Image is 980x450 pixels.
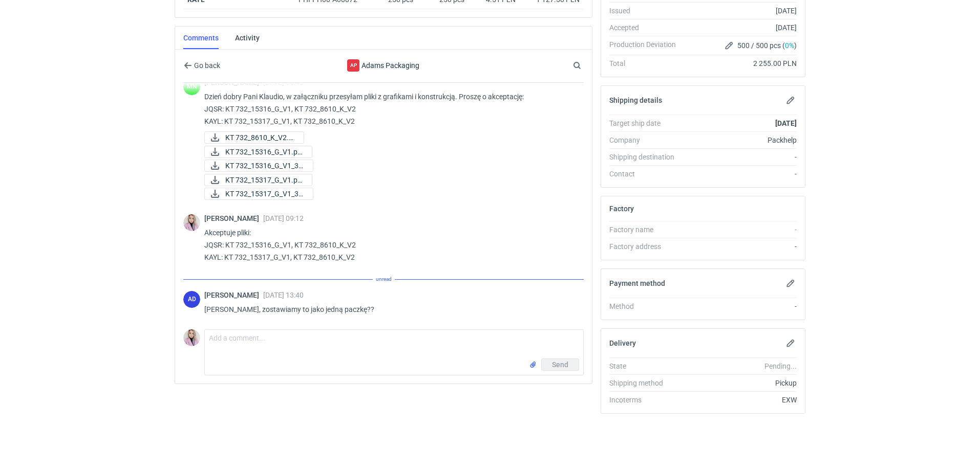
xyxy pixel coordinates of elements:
[373,274,395,285] span: unread
[684,169,797,179] div: -
[609,58,684,69] div: Total
[235,27,260,49] a: Activity
[347,59,359,72] figcaption: AP
[183,78,200,95] figcaption: MN
[609,135,684,145] div: Company
[263,291,304,299] span: [DATE] 13:40
[204,227,576,263] p: Akceptuje pliki: JQSR: KT 732_15316_G_V1, KT 732_8610_K_V2 KAYL: KT 732_15317_G_V1, KT 732_8610_K_V2
[300,59,467,72] div: Adams Packaging
[784,337,797,349] button: Edit delivery details
[552,361,568,368] span: Send
[609,96,662,104] h2: Shipping details
[204,188,307,200] div: KT 732_15317_G_V1_3D.JPG
[609,301,684,311] div: Method
[204,160,313,172] a: KT 732_15316_G_V1_3D...
[204,146,307,158] div: KT 732_15316_G_V1.pdf
[609,169,684,179] div: Contact
[609,241,684,252] div: Factory address
[183,27,219,49] a: Comments
[204,131,304,144] a: KT 732_8610_K_V2.pdf
[684,241,797,252] div: -
[684,378,797,388] div: Pickup
[204,291,263,299] span: [PERSON_NAME]
[571,59,604,72] input: Search
[609,6,684,16] div: Issued
[684,58,797,69] div: 2 255.00 PLN
[775,119,797,127] strong: [DATE]
[192,62,220,69] span: Go back
[204,146,312,158] a: KT 732_15316_G_V1.pd...
[347,59,359,72] div: Adams Packaging
[183,59,221,72] button: Go back
[609,339,636,347] h2: Delivery
[723,39,735,52] button: Edit production Deviation
[684,301,797,311] div: -
[785,41,794,50] span: 0%
[183,291,200,308] div: Anita Dolczewska
[609,395,684,405] div: Incoterms
[204,188,313,200] a: KT 732_15317_G_V1_3D...
[541,358,579,371] button: Send
[183,78,200,95] div: Małgorzata Nowotna
[609,152,684,162] div: Shipping destination
[684,6,797,16] div: [DATE]
[609,361,684,371] div: State
[784,94,797,106] button: Edit shipping details
[684,152,797,162] div: -
[225,132,295,143] span: KT 732_8610_K_V2.pdf
[225,146,304,157] span: KT 732_15316_G_V1.pd...
[684,395,797,405] div: EXW
[204,214,263,222] span: [PERSON_NAME]
[204,91,576,127] p: Dzień dobry Pani Klaudio, w załączniku przesyłam pliki z grafikami i konstrukcją. Proszę o akcept...
[609,205,634,213] h2: Factory
[784,277,797,289] button: Edit payment method
[609,39,684,52] div: Production Deviation
[225,188,305,199] span: KT 732_15317_G_V1_3D...
[204,174,312,186] a: KT 732_15317_G_V1.pd...
[609,22,684,33] div: Accepted
[183,214,200,231] img: Klaudia Wiśniewska
[684,135,797,145] div: Packhelp
[204,174,307,186] div: KT 732_15317_G_V1.pdf
[204,303,576,316] p: [PERSON_NAME], zostawiamy to jako jedną paczkę??
[609,118,684,128] div: Target ship date
[609,279,665,287] h2: Payment method
[263,214,304,222] span: [DATE] 09:12
[737,40,797,51] span: 500 / 500 pcs ( )
[225,160,305,171] span: KT 732_15316_G_V1_3D...
[609,378,684,388] div: Shipping method
[183,329,200,346] img: Klaudia Wiśniewska
[204,160,307,172] div: KT 732_15316_G_V1_3D.JPG
[684,224,797,235] div: -
[764,362,797,370] em: Pending...
[225,174,304,186] span: KT 732_15317_G_V1.pd...
[684,22,797,33] div: [DATE]
[183,291,200,308] figcaption: AD
[609,224,684,235] div: Factory name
